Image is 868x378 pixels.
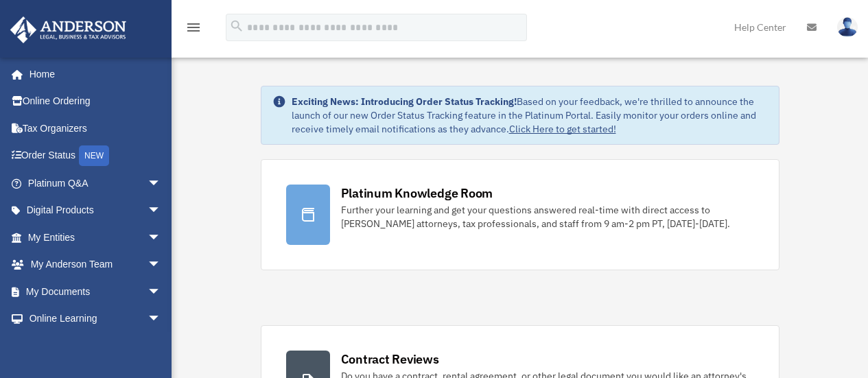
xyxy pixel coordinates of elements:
[229,19,244,34] i: search
[341,185,493,202] div: Platinum Knowledge Room
[10,60,175,88] a: Home
[261,159,779,270] a: Platinum Knowledge Room Further your learning and get your questions answered real-time with dire...
[148,251,175,279] span: arrow_drop_down
[10,142,182,170] a: Order StatusNEW
[6,16,130,43] img: Anderson Advisors Platinum Portal
[292,95,517,108] strong: Exciting News: Introducing Order Status Tracking!
[10,169,182,197] a: Platinum Q&Aarrow_drop_down
[10,197,182,224] a: Digital Productsarrow_drop_down
[341,203,754,231] div: Further your learning and get your questions answered real-time with direct access to [PERSON_NAM...
[10,88,182,115] a: Online Ordering
[341,351,439,368] div: Contract Reviews
[10,278,182,305] a: My Documentsarrow_drop_down
[292,95,768,136] div: Based on your feedback, we're thrilled to announce the launch of our new Order Status Tracking fe...
[10,251,182,279] a: My Anderson Teamarrow_drop_down
[148,224,175,252] span: arrow_drop_down
[185,24,202,36] a: menu
[837,17,858,37] img: User Pic
[509,123,616,135] a: Click Here to get started!
[185,19,202,36] i: menu
[148,278,175,306] span: arrow_drop_down
[79,145,109,166] div: NEW
[10,224,182,251] a: My Entitiesarrow_drop_down
[148,169,175,198] span: arrow_drop_down
[148,305,175,333] span: arrow_drop_down
[148,197,175,225] span: arrow_drop_down
[10,115,182,142] a: Tax Organizers
[10,305,182,333] a: Online Learningarrow_drop_down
